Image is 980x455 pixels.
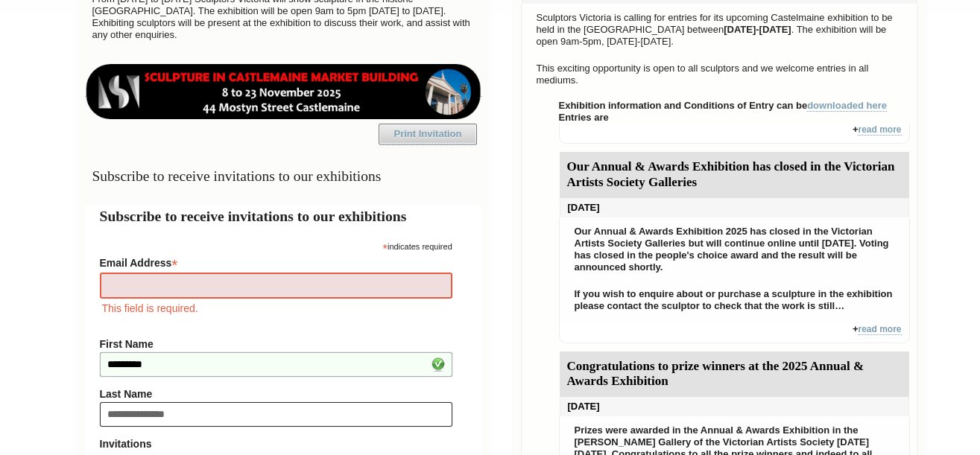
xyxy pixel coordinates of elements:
[567,222,902,277] p: Our Annual & Awards Exhibition 2025 has closed in the Victorian Artists Society Galleries but wil...
[100,438,452,450] strong: Invitations
[559,100,888,112] strong: Exhibition information and Conditions of Entry can be
[724,24,791,35] strong: [DATE]-[DATE]
[560,397,909,416] div: [DATE]
[85,64,482,119] img: castlemaine-ldrbd25v2.png
[858,124,901,136] a: read more
[100,238,452,252] div: indicates required
[85,162,482,191] h3: Subscribe to receive invitations to our exhibitions
[100,206,467,227] h2: Subscribe to receive invitations to our exhibitions
[858,324,901,335] a: read more
[529,59,910,90] p: This exciting opportunity is open to all sculptors and we welcome entries in all mediums.
[379,124,477,144] a: Print Invitation
[529,8,910,51] p: Sculptors Victoria is calling for entries for its upcoming Castelmaine exhibition to be held in t...
[560,351,909,398] div: Congratulations to prize winners at the 2025 Annual & Awards Exhibition
[560,152,909,198] div: Our Annual & Awards Exhibition has closed in the Victorian Artists Society Galleries
[100,388,452,400] label: Last Name
[560,198,909,217] div: [DATE]
[100,300,452,316] div: This field is required.
[807,100,887,112] a: downloaded here
[100,252,452,270] label: Email Address
[559,323,910,343] div: +
[559,124,910,144] div: +
[100,338,452,350] label: First Name
[567,284,902,316] p: If you wish to enquire about or purchase a sculpture in the exhibition please contact the sculpto...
